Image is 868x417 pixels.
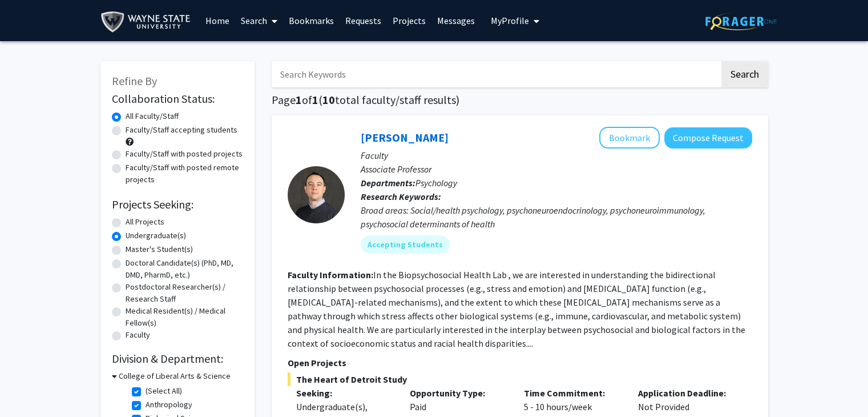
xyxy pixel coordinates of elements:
span: The Heart of Detroit Study [288,372,752,386]
label: Medical Resident(s) / Medical Fellow(s) [126,305,243,329]
a: [PERSON_NAME] [361,130,449,145]
div: Broad areas: Social/health psychology, psychoneuroendocrinology, psychoneuroimmunology, psychosoc... [361,203,752,231]
label: Master's Student(s) [126,243,193,255]
h2: Collaboration Status: [112,92,243,106]
h2: Division & Department: [112,352,243,366]
mat-chip: Accepting Students [361,235,450,254]
p: Opportunity Type: [410,386,507,400]
label: Faculty/Staff with posted remote projects [126,162,243,186]
p: Seeking: [296,386,393,400]
label: Anthropology [146,399,192,411]
p: Associate Professor [361,162,752,176]
label: Faculty/Staff accepting students [126,124,237,136]
h2: Projects Seeking: [112,198,243,211]
label: (Select All) [146,385,182,397]
span: 1 [296,93,302,107]
h1: Page of ( total faculty/staff results) [272,93,768,107]
p: Time Commitment: [524,386,621,400]
p: Faculty [361,149,752,162]
label: Doctoral Candidate(s) (PhD, MD, DMD, PharmD, etc.) [126,257,243,281]
span: Psychology [415,177,457,189]
button: Compose Request to Samuele Zilioli [664,127,752,149]
label: Undergraduate(s) [126,230,186,242]
button: Search [721,61,768,87]
b: Faculty Information: [288,269,373,280]
label: All Faculty/Staff [126,110,179,122]
p: Open Projects [288,356,752,370]
span: My Profile [491,15,529,26]
input: Search Keywords [272,61,720,87]
a: Bookmarks [283,1,340,41]
img: ForagerOne Logo [705,13,777,30]
label: Faculty [126,329,150,341]
img: Wayne State University Logo [100,9,196,35]
button: Add Samuele Zilioli to Bookmarks [599,127,660,149]
span: 10 [322,93,335,107]
label: All Projects [126,216,164,228]
h3: College of Liberal Arts & Science [119,370,231,382]
span: Refine By [112,74,157,88]
label: Faculty/Staff with posted projects [126,148,243,160]
a: Requests [340,1,387,41]
label: Postdoctoral Researcher(s) / Research Staff [126,281,243,305]
a: Projects [387,1,431,41]
a: Messages [431,1,481,41]
b: Research Keywords: [361,191,441,202]
span: 1 [312,93,318,107]
p: Application Deadline: [638,386,735,400]
a: Home [200,1,235,41]
b: Departments: [361,177,415,189]
fg-read-more: In the Biopsychosocial Health Lab , we are interested in understanding the bidirectional relation... [288,269,745,349]
a: Search [235,1,283,41]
